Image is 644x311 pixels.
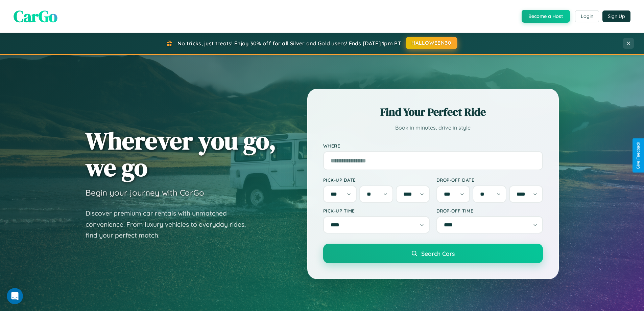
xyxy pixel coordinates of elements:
[522,10,570,23] button: Become a Host
[636,142,641,169] div: Give Feedback
[436,177,543,183] label: Drop-off Date
[86,187,204,198] h3: Begin your journey with CarGo
[7,288,23,304] iframe: Intercom live chat
[406,37,457,49] button: HALLOWEEN30
[323,244,543,263] button: Search Cars
[14,5,57,27] span: CarGo
[177,40,402,47] span: No tricks, just treats! Enjoy 30% off for all Silver and Gold users! Ends [DATE] 1pm PT.
[323,123,543,133] p: Book in minutes, drive in style
[575,10,599,22] button: Login
[436,208,543,214] label: Drop-off Time
[323,177,430,183] label: Pick-up Date
[86,208,255,241] p: Discover premium car rentals with unmatched convenience. From luxury vehicles to everyday rides, ...
[323,143,543,149] label: Where
[323,105,543,119] h2: Find Your Perfect Ride
[323,208,430,214] label: Pick-up Time
[421,250,455,257] span: Search Cars
[602,10,630,22] button: Sign Up
[86,127,276,181] h1: Wherever you go, we go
